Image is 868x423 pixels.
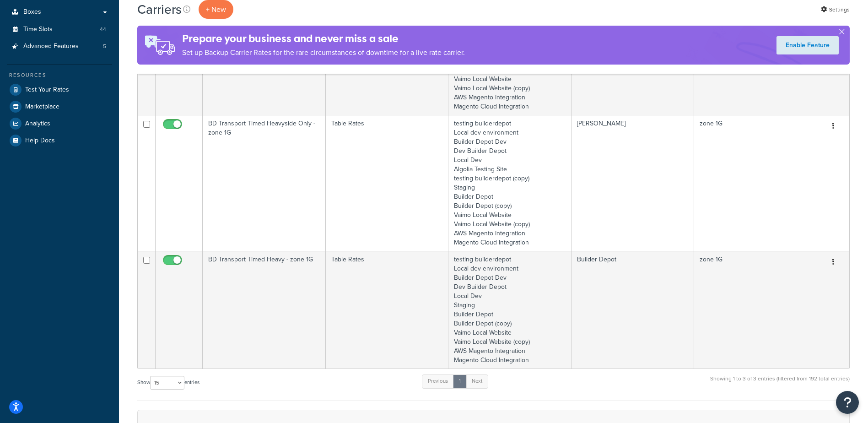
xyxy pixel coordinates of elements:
[23,26,53,33] span: Time Slots
[326,115,449,251] td: Table Rates
[23,8,41,16] span: Boxes
[7,115,112,132] a: Analytics
[7,21,112,38] li: Time Slots
[448,251,571,369] td: testing builderdepot Local dev environment Builder Depot Dev Dev Builder Depot Local Dev Staging ...
[694,115,817,251] td: zone 1G
[137,376,199,390] label: Show entries
[7,98,112,115] a: Marketplace
[137,26,182,65] img: ad-rules-rateshop-fe6ec290ccb7230408bd80ed9643f0289d75e0ffd9eb532fc0e269fcd187b520.png
[182,46,465,59] p: Set up Backup Carrier Rates for the rare circumstances of downtime for a live rate carrier.
[25,86,69,94] span: Test Your Rates
[7,38,112,55] a: Advanced Features 5
[25,103,59,111] span: Marketplace
[422,374,454,388] a: Previous
[150,376,184,390] select: Showentries
[326,251,449,369] td: Table Rates
[694,251,817,369] td: zone 1G
[103,43,106,50] span: 5
[7,132,112,149] a: Help Docs
[453,374,467,388] a: 1
[466,374,488,388] a: Next
[182,31,465,46] h4: Prepare your business and never miss a sale
[571,251,695,369] td: Builder Depot
[203,251,326,369] td: BD Transport Timed Heavy - zone 1G
[710,374,850,393] div: Showing 1 to 3 of 3 entries (filtered from 192 total entries)
[137,0,182,18] h1: Carriers
[836,391,859,414] button: Open Resource Center
[203,115,326,251] td: BD Transport Timed Heavyside Only - zone 1G
[100,26,106,33] span: 44
[571,115,695,251] td: [PERSON_NAME]
[7,71,112,79] div: Resources
[25,120,50,128] span: Analytics
[7,38,112,55] li: Advanced Features
[7,4,112,21] a: Boxes
[448,115,571,251] td: testing builderdepot Local dev environment Builder Depot Dev Dev Builder Depot Local Dev Algolia ...
[821,3,850,16] a: Settings
[7,81,112,98] a: Test Your Rates
[7,21,112,38] a: Time Slots 44
[23,43,79,50] span: Advanced Features
[25,137,55,145] span: Help Docs
[776,36,839,54] a: Enable Feature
